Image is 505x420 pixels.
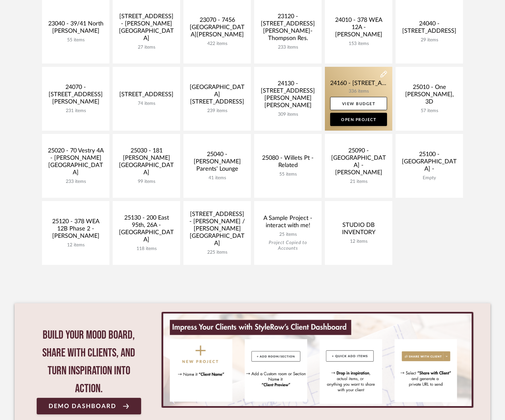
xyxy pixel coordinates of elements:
[49,403,116,409] span: Demo Dashboard
[259,215,316,232] div: A Sample Project - interact with me!
[189,175,246,181] div: 41 items
[47,84,104,108] div: 24070 - [STREET_ADDRESS][PERSON_NAME]
[259,240,316,251] div: Project Copied to Accounts
[47,218,104,242] div: 25120 - 378 WEA 12B Phase 2 - [PERSON_NAME]
[47,37,104,43] div: 55 items
[161,312,474,408] div: 0
[47,108,104,114] div: 231 items
[330,41,387,47] div: 153 items
[330,239,387,244] div: 12 items
[189,41,246,47] div: 422 items
[189,151,246,175] div: 25040 - [PERSON_NAME] Parents' Lounge
[259,45,316,50] div: 233 items
[118,179,175,185] div: 99 items
[47,242,104,248] div: 12 items
[401,37,458,43] div: 29 items
[118,101,175,106] div: 74 items
[401,84,458,108] div: 25010 - One [PERSON_NAME], 3D
[37,326,141,398] div: Build your mood board, share with clients, and turn inspiration into action.
[330,17,387,41] div: 24010 - 378 WEA 12A - [PERSON_NAME]
[118,214,175,246] div: 25130 - 200 East 95th, 26A - [GEOGRAPHIC_DATA]
[330,147,387,179] div: 25090 - [GEOGRAPHIC_DATA] - [PERSON_NAME]
[330,222,387,239] div: STUDIO DB INVENTORY
[47,20,104,37] div: 23040 - 39/41 North [PERSON_NAME]
[330,179,387,185] div: 21 items
[259,232,316,237] div: 25 items
[118,147,175,179] div: 25030 - 181 [PERSON_NAME][GEOGRAPHIC_DATA]
[259,112,316,117] div: 309 items
[189,211,246,250] div: [STREET_ADDRESS] - [PERSON_NAME] / [PERSON_NAME][GEOGRAPHIC_DATA]
[118,91,175,101] div: [STREET_ADDRESS]
[189,108,246,114] div: 239 items
[189,84,246,108] div: [GEOGRAPHIC_DATA][STREET_ADDRESS]
[163,314,472,406] img: StyleRow_Client_Dashboard_Banner__1_.png
[259,172,316,177] div: 55 items
[118,13,175,45] div: [STREET_ADDRESS] - [PERSON_NAME][GEOGRAPHIC_DATA]
[330,113,387,126] a: Open Project
[401,175,458,181] div: Empty
[259,154,316,172] div: 25080 - Willets Pt - Related
[401,151,458,175] div: 25100 - [GEOGRAPHIC_DATA] -
[401,108,458,114] div: 57 items
[330,97,387,110] a: View Budget
[118,246,175,252] div: 118 items
[37,398,141,414] a: Demo Dashboard
[259,80,316,112] div: 24130 - [STREET_ADDRESS][PERSON_NAME][PERSON_NAME]
[189,250,246,255] div: 225 items
[401,20,458,37] div: 24040 - [STREET_ADDRESS]
[47,179,104,185] div: 233 items
[47,147,104,179] div: 25020 - 70 Vestry 4A - [PERSON_NAME][GEOGRAPHIC_DATA]
[189,17,246,41] div: 23070 - 7456 [GEOGRAPHIC_DATA][PERSON_NAME]
[259,13,316,45] div: 23120 - [STREET_ADDRESS][PERSON_NAME]-Thompson Res.
[118,45,175,50] div: 27 items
